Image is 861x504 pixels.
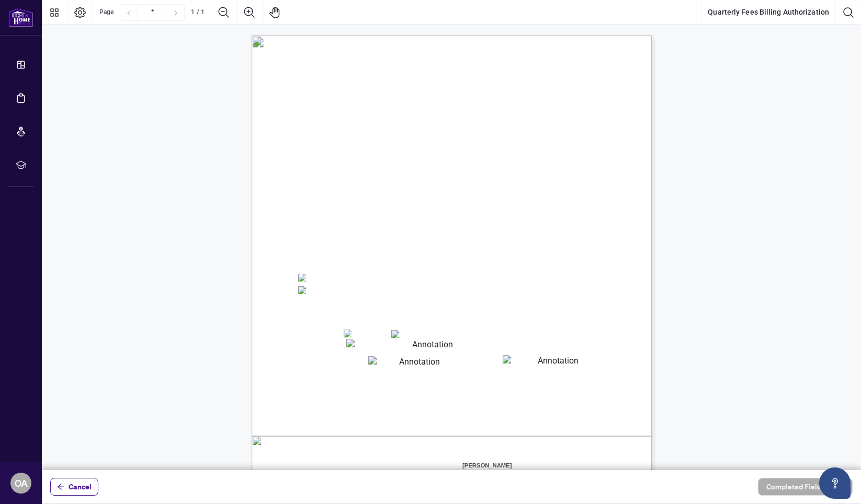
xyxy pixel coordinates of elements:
[15,476,28,490] span: OA
[8,8,33,27] img: logo
[819,467,851,499] button: Open asap
[57,483,64,490] span: arrow-left
[758,478,853,496] button: Completed Fields 0 of 1
[50,478,98,496] button: Cancel
[69,478,92,495] span: Cancel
